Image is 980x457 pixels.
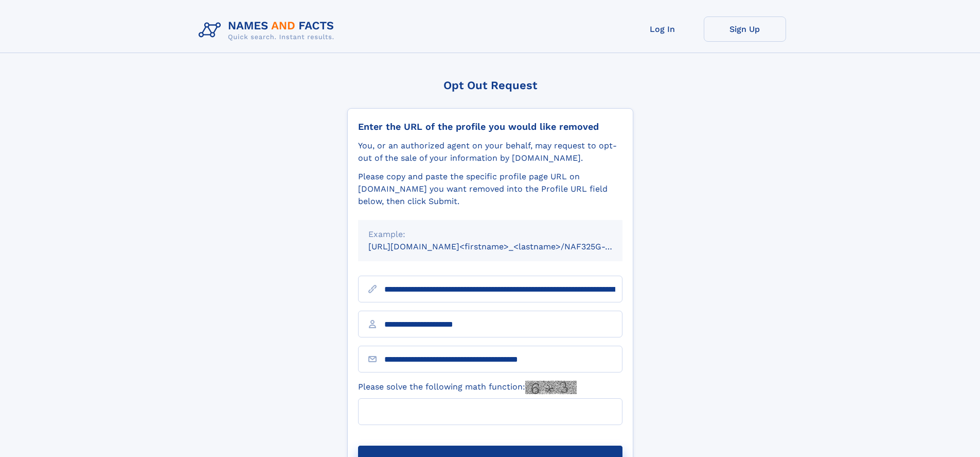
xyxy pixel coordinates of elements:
img: Logo Names and Facts [194,16,343,44]
div: Opt Out Request [347,79,633,92]
small: [URL][DOMAIN_NAME]<firstname>_<lastname>/NAF325G-xxxxxxxx [368,242,642,251]
div: Example: [368,228,612,241]
label: Please solve the following math function: [358,381,577,394]
a: Sign Up [704,16,786,42]
div: Enter the URL of the profile you would like removed [358,121,622,132]
div: You, or an authorized agent on your behalf, may request to opt-out of the sale of your informatio... [358,140,622,164]
div: Please copy and paste the specific profile page URL on [DOMAIN_NAME] you want removed into the Pr... [358,171,622,208]
a: Log In [621,16,704,42]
